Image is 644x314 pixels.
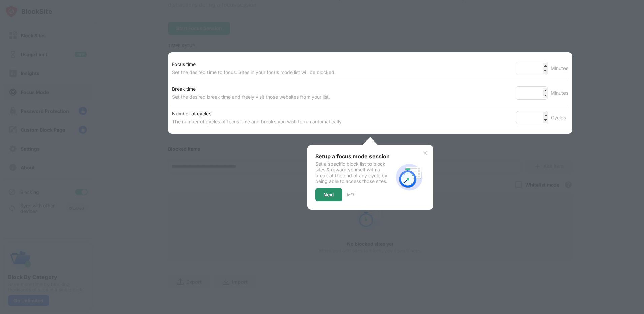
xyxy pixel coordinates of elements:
div: Minutes [551,89,568,97]
div: Set the desired time to focus. Sites in your focus mode list will be blocked. [172,68,336,76]
div: Next [323,192,334,197]
img: focus-mode-timer.svg [393,161,425,193]
div: Set the desired break time and freely visit those websites from your list. [172,93,330,101]
div: 1 of 3 [346,192,354,197]
div: Setup a focus mode session [315,153,393,160]
div: Number of cycles [172,109,343,118]
img: x-button.svg [423,150,428,156]
div: Break time [172,85,330,93]
div: Set a specific block list to block sites & reward yourself with a break at the end of any cycle b... [315,161,393,184]
div: Cycles [551,114,568,122]
div: The number of cycles of focus time and breaks you wish to run automatically. [172,118,343,126]
div: Focus time [172,60,336,68]
div: Minutes [551,64,568,72]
